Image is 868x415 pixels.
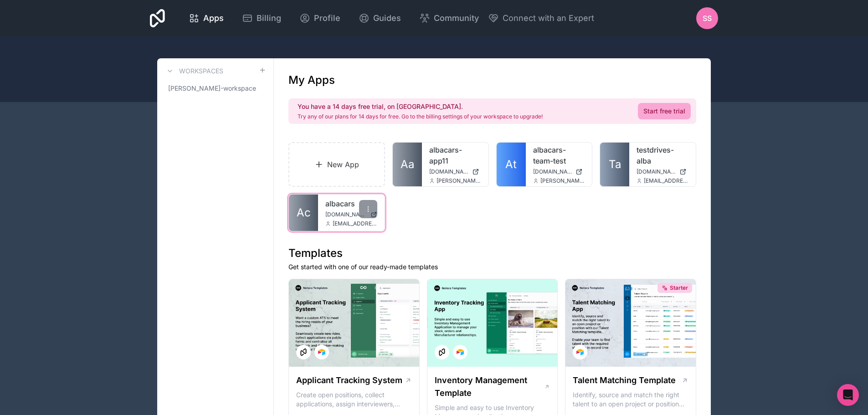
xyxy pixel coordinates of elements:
[637,168,688,175] a: [DOMAIN_NAME]
[609,157,621,172] span: Ta
[503,12,594,25] span: Connect with an Expert
[401,157,414,172] span: Aa
[288,73,335,87] h1: My Apps
[235,8,288,28] a: Billing
[488,12,594,25] button: Connect with an Expert
[292,8,348,28] a: Profile
[203,12,224,25] span: Apps
[298,102,543,111] h2: You have a 14 days free trial, on [GEOGRAPHIC_DATA].
[600,143,629,186] a: Ta
[638,103,691,119] a: Start free trial
[637,168,676,175] span: [DOMAIN_NAME]
[540,177,585,184] span: [PERSON_NAME][EMAIL_ADDRESS][DOMAIN_NAME]
[573,390,688,409] p: Identify, source and match the right talent to an open project or position with our Talent Matchi...
[434,12,479,25] span: Community
[533,168,572,175] span: [DOMAIN_NAME]
[333,220,377,227] span: [EMAIL_ADDRESS][DOMAIN_NAME]
[325,211,367,218] span: [DOMAIN_NAME]
[505,157,517,172] span: At
[703,13,712,24] span: SS
[457,348,464,356] img: Airtable Logo
[429,168,468,175] span: [DOMAIN_NAME]
[373,12,401,25] span: Guides
[533,144,585,166] a: albacars-team-test
[437,177,481,184] span: [PERSON_NAME][EMAIL_ADDRESS][DOMAIN_NAME]
[325,211,377,218] a: [DOMAIN_NAME]
[429,168,481,175] a: [DOMAIN_NAME]
[164,66,223,77] a: Workspaces
[179,67,223,76] h3: Workspaces
[412,8,486,28] a: Community
[297,205,311,220] span: Ac
[497,143,526,186] a: At
[257,12,281,25] span: Billing
[393,143,422,186] a: Aa
[168,84,256,93] span: [PERSON_NAME]-workspace
[318,348,325,356] img: Airtable Logo
[288,246,696,261] h1: Templates
[164,80,266,97] a: [PERSON_NAME]-workspace
[288,262,696,272] p: Get started with one of our ready-made templates
[576,348,584,356] img: Airtable Logo
[637,144,688,166] a: testdrives-alba
[314,12,340,25] span: Profile
[533,168,585,175] a: [DOMAIN_NAME]
[644,177,688,184] span: [EMAIL_ADDRESS][DOMAIN_NAME]
[289,195,318,231] a: Ac
[325,198,377,209] a: albacars
[296,390,412,409] p: Create open positions, collect applications, assign interviewers, centralise candidate feedback a...
[670,284,688,292] span: Starter
[435,374,544,400] h1: Inventory Management Template
[351,8,408,28] a: Guides
[288,142,385,187] a: New App
[296,374,402,387] h1: Applicant Tracking System
[837,384,859,406] div: Open Intercom Messenger
[573,374,676,387] h1: Talent Matching Template
[298,113,543,120] p: Try any of our plans for 14 days for free. Go to the billing settings of your workspace to upgrade!
[429,144,481,166] a: albacars-app11
[181,8,231,28] a: Apps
